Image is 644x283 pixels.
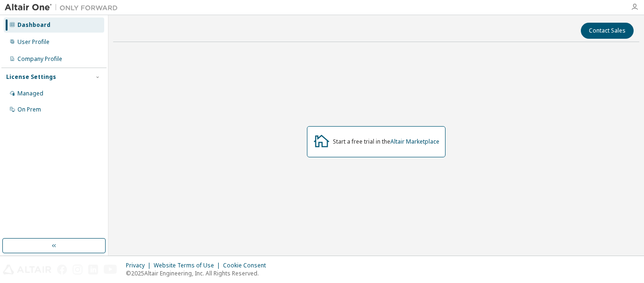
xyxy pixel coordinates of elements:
[223,262,272,269] div: Cookie Consent
[104,265,117,274] img: youtube.svg
[126,262,154,269] div: Privacy
[126,269,272,277] p: © 2025 Altair Engineering, Inc. All Rights Reserved.
[17,55,62,63] div: Company Profile
[17,21,50,29] div: Dashboard
[73,265,83,274] img: instagram.svg
[154,262,223,269] div: Website Terms of Use
[6,73,56,81] div: License Settings
[390,137,439,146] a: Altair Marketplace
[17,90,43,97] div: Managed
[17,38,50,46] div: User Profile
[333,138,439,146] div: Start a free trial in the
[88,265,98,274] img: linkedin.svg
[581,23,634,39] button: Contact Sales
[5,3,123,12] img: Altair One
[17,106,41,113] div: On Prem
[3,265,51,274] img: altair_logo.svg
[57,265,67,274] img: facebook.svg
